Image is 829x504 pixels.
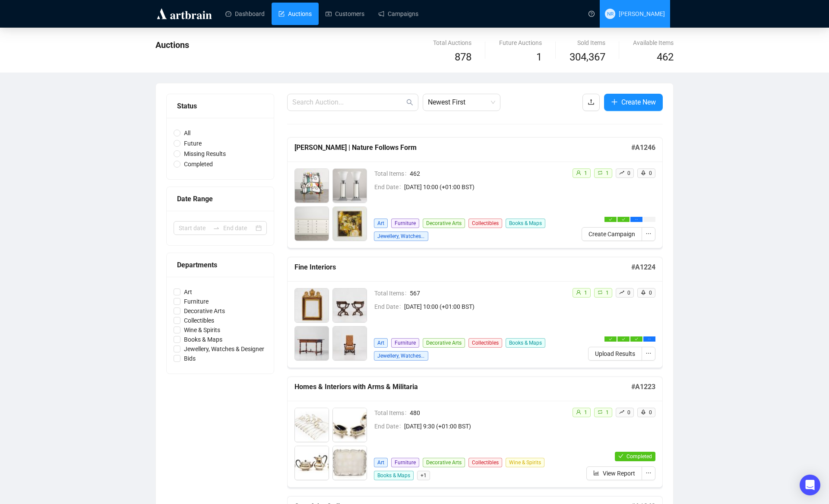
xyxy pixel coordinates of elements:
span: rocket [641,170,646,175]
span: 480 [410,408,565,418]
span: search [406,99,413,106]
h5: # A1224 [631,262,655,273]
a: Auctions [278,3,312,25]
img: 5_1.jpg [333,446,367,480]
img: 2_1.jpg [333,288,367,322]
span: All [180,128,194,138]
span: retweet [598,409,603,415]
span: check [622,218,625,221]
div: Available Items [633,38,674,48]
span: Upload Results [595,349,635,358]
span: Art [374,458,388,467]
a: Homes & Interiors with Arms & Militaria#A1223Total Items480End Date[DATE] 9:30 (+01:00 BST)ArtFur... [287,377,663,488]
img: 4_1.jpg [295,446,329,480]
span: 0 [627,290,630,296]
span: plus [611,98,618,105]
span: rocket [641,290,646,295]
span: [DATE] 9:30 (+01:00 BST) [404,422,565,431]
div: Open Intercom Messenger [800,475,820,495]
img: 4_1.jpg [333,326,367,360]
span: Books & Maps [374,471,414,480]
span: 1 [606,409,609,415]
img: 2_1.jpg [333,169,367,203]
span: check [622,337,625,341]
span: Create New [621,97,656,108]
span: Create Campaign [589,229,635,239]
span: ellipsis [645,350,652,356]
span: Total Items [374,288,410,298]
span: 0 [649,170,652,176]
span: [DATE] 10:00 (+01:00 BST) [404,302,565,311]
span: End Date [374,422,404,431]
span: Wine & Spirits [506,458,544,467]
span: Completed [180,159,216,169]
img: 1_1.jpg [295,408,329,442]
span: rise [619,170,624,175]
span: End Date [374,302,404,311]
span: 1 [584,409,587,415]
img: 2_1.jpg [333,408,367,442]
h5: # A1246 [631,143,655,153]
span: Books & Maps [506,219,545,228]
div: Departments [177,260,263,270]
span: Collectibles [180,316,218,325]
span: user [576,290,581,295]
span: 567 [410,288,565,298]
img: logo [155,7,213,21]
span: Art [374,338,388,348]
span: question-circle [589,11,595,17]
span: End Date [374,182,404,192]
span: Jewellery, Watches & Designer [180,344,268,354]
span: rocket [641,409,646,415]
input: Search Auction... [292,97,405,108]
span: check [609,218,612,221]
span: Furniture [180,297,212,306]
img: 1_1.jpg [295,169,329,203]
span: user [576,409,581,415]
span: Newest First [428,94,495,111]
span: check [635,337,638,341]
a: Fine Interiors#A1224Total Items567End Date[DATE] 10:00 (+01:00 BST)ArtFurnitureDecorative ArtsCol... [287,257,663,368]
span: Completed [626,453,652,460]
span: Auctions [155,40,189,50]
span: 1 [606,290,609,296]
span: 304,367 [570,49,605,66]
div: Status [177,101,263,111]
span: Art [374,219,388,228]
span: Decorative Arts [423,458,465,467]
span: Furniture [391,338,419,348]
div: Date Range [177,193,263,204]
span: rise [619,409,624,415]
a: Dashboard [225,3,265,25]
div: Total Auctions [433,38,471,48]
span: Collectibles [468,458,502,467]
input: End date [223,223,254,233]
span: Decorative Arts [423,338,465,348]
span: View Report [603,469,635,478]
span: check [609,337,612,341]
span: 462 [657,51,674,63]
a: Customers [326,3,364,25]
span: Bids [180,354,199,363]
span: bar-chart [593,470,599,476]
span: Collectibles [468,219,502,228]
span: 1 [584,290,587,296]
span: swap-right [213,225,220,231]
span: 878 [455,51,471,63]
h5: [PERSON_NAME] | Nature Follows Form [294,143,631,153]
button: Create New [604,94,663,111]
span: Jewellery, Watches & Designer [374,231,428,241]
span: Art [180,287,196,297]
span: upload [588,98,595,105]
div: Future Auctions [499,38,542,48]
span: 1 [536,51,542,63]
button: View Report [586,466,642,480]
a: Campaigns [378,3,418,25]
span: Missing Results [180,149,229,158]
span: Furniture [391,458,419,467]
span: NR [607,10,614,18]
span: Furniture [391,219,419,228]
span: Total Items [374,169,410,178]
span: 462 [410,169,565,178]
span: ellipsis [645,231,652,237]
